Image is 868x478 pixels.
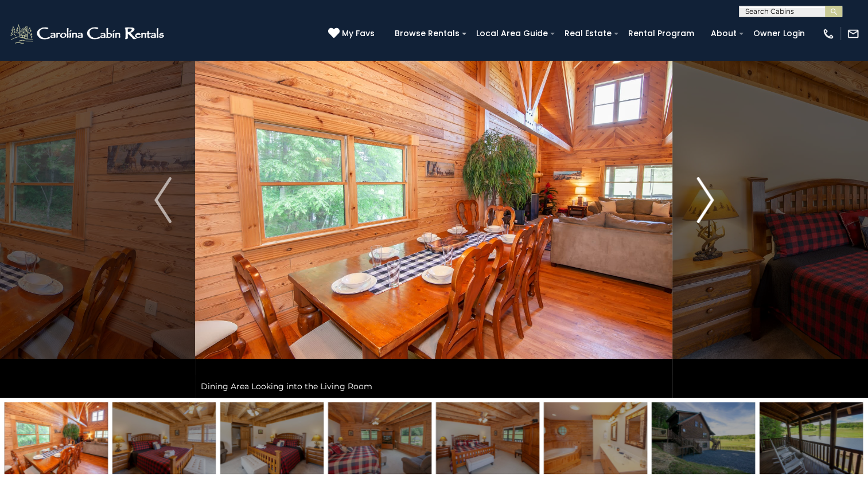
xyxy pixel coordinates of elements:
[5,402,108,474] img: 163276747
[436,402,539,474] img: 163276749
[154,177,172,223] img: arrow
[847,28,859,40] img: mail-regular-white.png
[652,402,755,474] img: 163276751
[342,28,375,40] span: My Favs
[822,28,835,40] img: phone-regular-white.png
[131,2,195,398] button: Previous
[760,402,863,474] img: 163276752
[696,177,714,223] img: arrow
[328,28,377,40] a: My Favs
[559,25,617,42] a: Real Estate
[748,25,811,42] a: Owner Login
[220,402,324,474] img: 164145625
[9,22,168,45] img: White-1-2.png
[328,402,431,474] img: 163276748
[622,25,700,42] a: Rental Program
[470,25,554,42] a: Local Area Guide
[195,375,672,398] div: Dining Area Looking into the Living Room
[705,25,742,42] a: About
[544,402,647,474] img: 163276750
[673,2,737,398] button: Next
[112,402,216,474] img: 164145626
[389,25,465,42] a: Browse Rentals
